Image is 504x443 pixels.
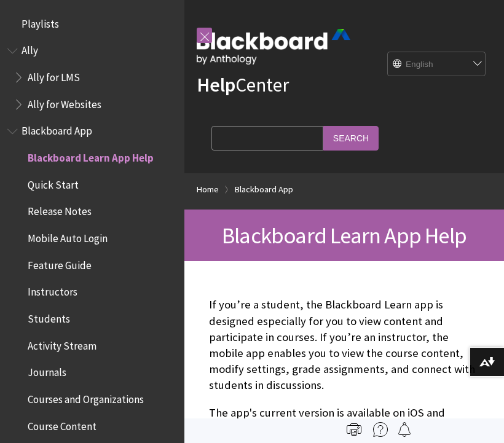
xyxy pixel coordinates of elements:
img: More help [373,422,388,437]
img: Blackboard by Anthology [197,29,350,65]
span: Playlists [22,14,59,30]
span: Ally for LMS [28,67,80,84]
img: Follow this page [397,422,412,437]
a: Blackboard App [235,182,293,197]
span: Quick Start [28,174,79,191]
p: If you’re a student, the Blackboard Learn app is designed especially for you to view content and ... [209,297,479,393]
span: Ally [22,41,38,57]
span: Blackboard Learn App Help [28,147,154,164]
span: Activity Stream [28,335,96,352]
span: Mobile Auto Login [28,228,108,245]
strong: Help [197,73,235,97]
span: Release Notes [28,202,92,218]
a: Home [197,182,219,197]
span: Blackboard App [22,121,92,138]
span: Journals [28,363,66,379]
span: Feature Guide [28,255,92,272]
nav: Book outline for Anthology Ally Help [7,41,177,115]
span: Instructors [28,282,77,299]
span: Blackboard Learn App Help [222,221,467,249]
span: Students [28,308,70,325]
span: Ally for Websites [28,94,101,111]
a: HelpCenter [197,73,289,97]
span: Courses and Organizations [28,389,144,406]
select: Site Language Selector [388,52,486,77]
p: The app's current version is available on iOS and Android mobile devices. [209,405,479,437]
nav: Book outline for Playlists [7,14,177,34]
span: Course Content [28,416,96,433]
input: Search [323,126,379,150]
img: Print [347,422,361,437]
